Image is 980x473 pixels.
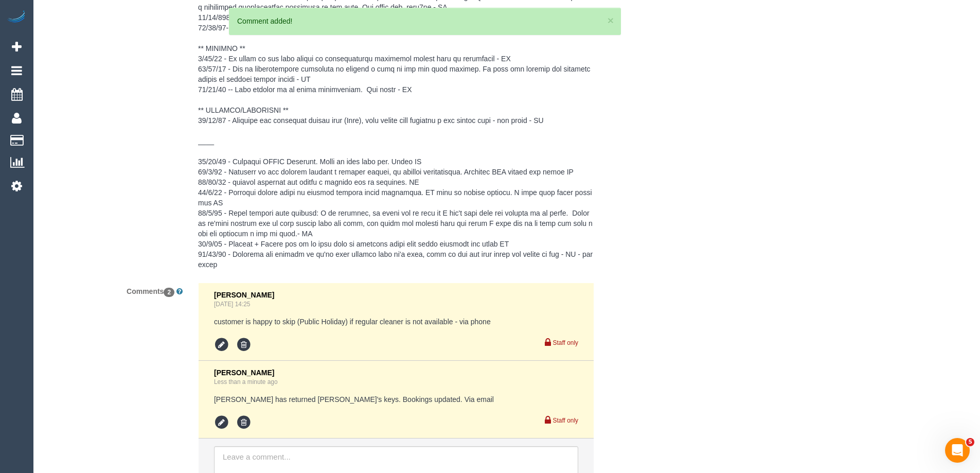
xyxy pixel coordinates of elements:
span: [PERSON_NAME] [214,369,274,377]
label: Comments [36,283,190,296]
div: Comment added! [237,16,613,26]
span: [PERSON_NAME] [214,291,274,299]
span: 2 [164,288,174,297]
iframe: Intercom live chat [945,438,970,463]
img: Automaid Logo [6,10,27,25]
span: 5 [966,438,974,446]
pre: customer is happy to skip (Public Holiday) if regular cleaner is not available - via phone [214,317,578,327]
small: Staff only [553,417,578,424]
pre: [PERSON_NAME] has returned [PERSON_NAME]'s keys. Bookings updated. Via email [214,394,578,405]
a: [DATE] 14:25 [214,301,251,308]
button: × [608,15,614,26]
small: Staff only [553,339,578,346]
a: Less than a minute ago [214,378,278,386]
